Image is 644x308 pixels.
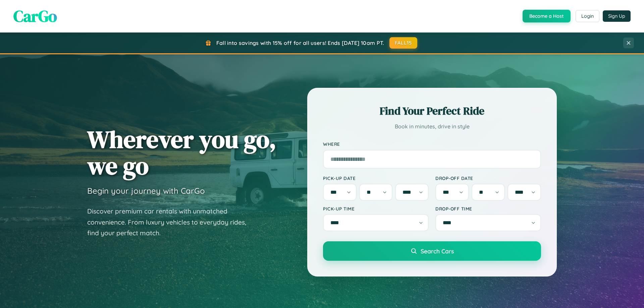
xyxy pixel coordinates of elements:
label: Drop-off Date [435,175,541,181]
span: CarGo [13,5,57,27]
button: Search Cars [323,241,541,261]
h1: Wherever you go, we go [87,126,276,179]
label: Pick-up Date [323,175,429,181]
h2: Find Your Perfect Ride [323,104,541,118]
span: Fall into savings with 15% off for all users! Ends [DATE] 10am PT. [216,40,384,46]
p: Book in minutes, drive in style [323,122,541,131]
button: Become a Host [523,10,571,22]
button: FALL15 [389,37,418,49]
p: Discover premium car rentals with unmatched convenience. From luxury vehicles to everyday rides, ... [87,206,255,239]
label: Pick-up Time [323,206,429,211]
span: Search Cars [421,247,454,255]
label: Drop-off Time [435,206,541,211]
button: Sign Up [603,10,631,22]
h3: Begin your journey with CarGo [87,186,205,196]
button: Login [576,10,599,22]
label: Where [323,141,541,147]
